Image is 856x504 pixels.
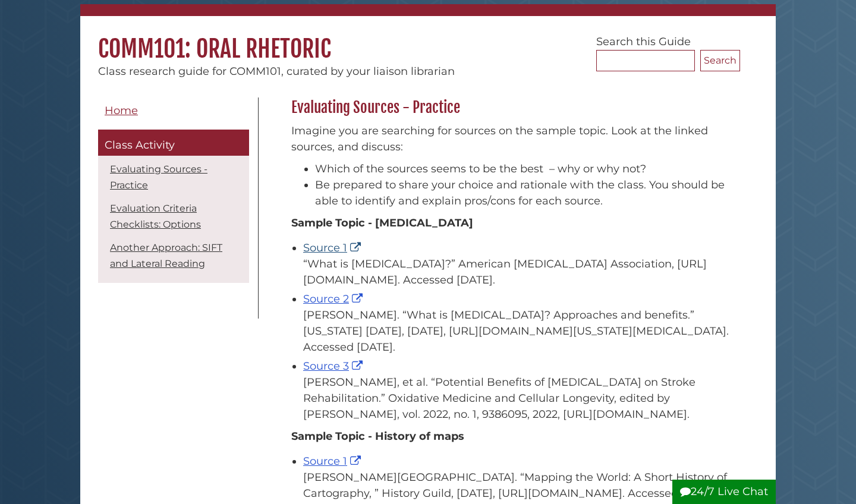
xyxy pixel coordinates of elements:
span: Home [105,104,138,117]
strong: Sample Topic - [MEDICAL_DATA] [291,216,473,229]
div: [PERSON_NAME]. “What is [MEDICAL_DATA]? Approaches and benefits.” [US_STATE] [DATE], [DATE], [URL... [303,307,734,355]
a: Evaluating Sources - Practice [110,163,207,191]
a: Source 1 [303,241,364,254]
a: Source 3 [303,360,366,373]
button: Search [700,50,740,71]
h2: Evaluating Sources - Practice [285,98,740,117]
a: Class Activity [98,130,249,156]
a: Evaluation Criteria Checklists: Options [110,203,201,230]
strong: Sample Topic - History of maps [291,430,464,443]
a: Source 2 [303,292,366,305]
div: [PERSON_NAME][GEOGRAPHIC_DATA]. “Mapping the World: A Short History of Cartography, ” History Gui... [303,470,734,502]
a: Home [98,97,249,124]
button: 24/7 Live Chat [672,480,776,504]
li: Which of the sources seems to be the best – why or why not? [315,161,734,177]
span: Class research guide for COMM101, curated by your liaison librarian [98,65,455,78]
a: Source 1 [303,455,364,468]
a: Another Approach: SIFT and Lateral Reading [110,242,222,269]
li: Be prepared to share your choice and rationale with the class. You should be able to identify and... [315,177,734,209]
p: Imagine you are searching for sources on the sample topic. Look at the linked sources, and discuss: [291,123,734,155]
h1: COMM101: Oral Rhetoric [80,16,776,64]
span: Class Activity [105,138,175,152]
div: “What is [MEDICAL_DATA]?” American [MEDICAL_DATA] Association, [URL][DOMAIN_NAME]. Accessed [DATE]. [303,256,734,288]
div: Guide Pages [98,97,249,289]
div: [PERSON_NAME], et al. “Potential Benefits of [MEDICAL_DATA] on Stroke Rehabilitation.” Oxidative ... [303,374,734,423]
